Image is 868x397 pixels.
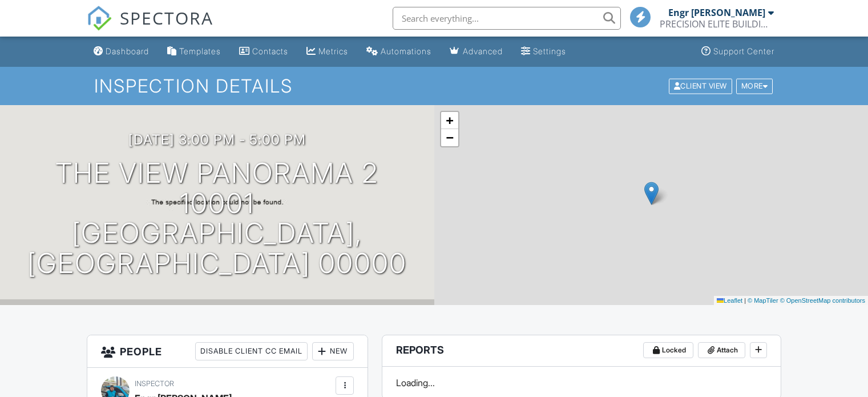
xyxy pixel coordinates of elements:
[736,78,773,94] div: More
[94,76,774,96] h1: Inspection Details
[660,18,774,30] div: PRECISION ELITE BUILDING INSPECTION SERVICES L.L.C
[235,41,293,62] a: Contacts
[748,297,778,304] a: © MapTiler
[533,46,566,56] div: Settings
[87,6,112,31] img: The Best Home Inspection Software - Spectora
[89,41,154,62] a: Dashboard
[668,81,735,90] a: Client View
[717,297,742,304] a: Leaflet
[446,113,453,127] span: +
[318,46,348,56] div: Metrics
[446,130,453,145] span: −
[516,41,571,62] a: Settings
[669,78,732,94] div: Client View
[644,182,659,205] img: Marker
[780,297,865,304] a: © OpenStreetMap contributors
[744,297,746,304] span: |
[163,41,225,62] a: Templates
[362,41,436,62] a: Automations (Basic)
[106,46,149,56] div: Dashboard
[393,7,621,30] input: Search everything...
[302,41,353,62] a: Metrics
[87,335,368,368] h3: People
[252,46,288,56] div: Contacts
[128,132,306,147] h3: [DATE] 3:00 pm - 5:00 pm
[195,342,308,360] div: Disable Client CC Email
[135,379,174,388] span: Inspector
[120,6,213,30] span: SPECTORA
[381,46,431,56] div: Automations
[463,46,503,56] div: Advanced
[441,129,458,146] a: Zoom out
[697,41,779,62] a: Support Center
[87,15,213,39] a: SPECTORA
[18,158,416,279] h1: The View Panorama 2 10001 [GEOGRAPHIC_DATA], [GEOGRAPHIC_DATA] 00000
[668,7,765,18] div: Engr [PERSON_NAME]
[713,46,774,56] div: Support Center
[179,46,221,56] div: Templates
[312,342,354,360] div: New
[445,41,507,62] a: Advanced
[441,112,458,129] a: Zoom in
